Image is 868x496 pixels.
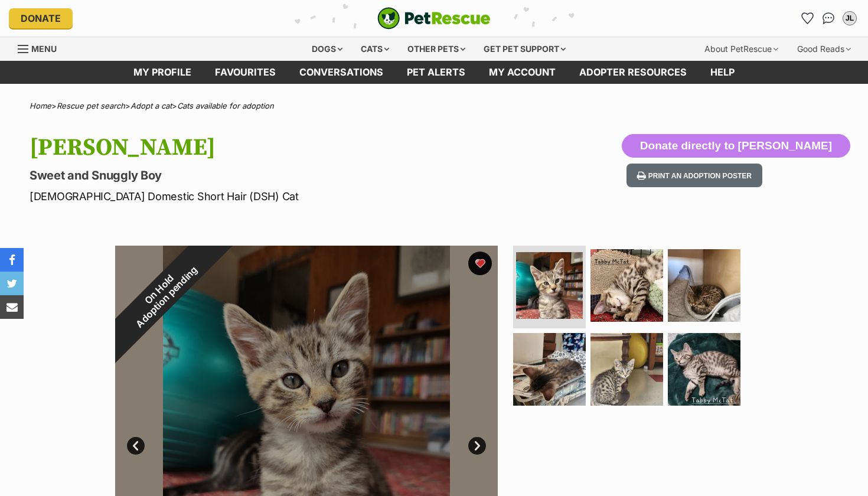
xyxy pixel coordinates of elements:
img: Photo of Tabby Mc Tat [668,249,740,322]
a: conversations [288,61,395,84]
button: Donate directly to [PERSON_NAME] [622,134,850,158]
button: favourite [468,252,492,275]
a: Menu [18,37,65,58]
a: Rescue pet search [57,101,125,110]
img: logo-cat-932fe2b9b8326f06289b0f2fb663e598f794de774fb13d1741a6617ecf9a85b4.svg [377,7,491,30]
a: Help [699,61,746,84]
button: My account [840,9,859,28]
p: Sweet and Snuggly Boy [30,167,529,184]
button: Print an adoption poster [626,164,762,188]
img: Photo of Tabby Mc Tat [590,249,663,322]
div: Get pet support [475,37,574,61]
a: PetRescue [377,7,491,30]
div: On Hold [84,215,242,372]
span: Menu [31,44,57,54]
a: Favourites [203,61,288,84]
a: Adopt a cat [130,101,172,110]
div: JL [844,12,856,24]
span: Adoption pending [129,260,205,335]
a: Home [30,101,51,110]
img: Photo of Tabby Mc Tat [668,333,740,406]
div: Good Reads [789,37,859,61]
a: Pet alerts [395,61,477,84]
img: chat-41dd97257d64d25036548639549fe6c8038ab92f7586957e7f3b1b290dea8141.svg [823,12,835,24]
a: My account [477,61,567,84]
img: Photo of Tabby Mc Tat [590,333,663,406]
ul: Account quick links [798,9,859,28]
img: Photo of Tabby Mc Tat [516,252,583,319]
a: Donate [9,8,73,28]
a: Next [468,437,486,455]
a: Adopter resources [567,61,699,84]
a: My profile [122,61,203,84]
div: About PetRescue [696,37,787,61]
div: Other pets [399,37,474,61]
h1: [PERSON_NAME] [30,134,529,161]
div: Dogs [304,37,351,61]
a: Cats available for adoption [177,101,274,110]
img: Photo of Tabby Mc Tat [513,333,586,406]
a: Conversations [819,9,838,28]
a: Prev [127,437,145,455]
a: Favourites [798,9,817,28]
p: [DEMOGRAPHIC_DATA] Domestic Short Hair (DSH) Cat [30,188,529,204]
div: Cats [353,37,397,61]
